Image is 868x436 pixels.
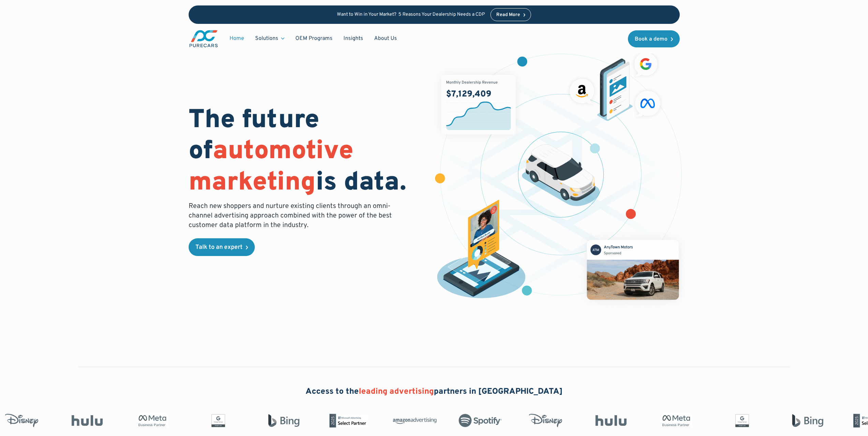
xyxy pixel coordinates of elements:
[189,238,255,256] a: Talk to an expert
[189,201,396,230] p: Reach new shoppers and nurture existing clients through an omni-channel advertising approach comb...
[369,32,402,45] a: About Us
[189,29,219,48] a: main
[458,414,502,427] img: Spotify
[393,415,436,426] img: Amazon Advertising
[131,414,174,427] img: Meta Business Partner
[566,49,664,121] img: ads on social media and advertising partners
[628,30,680,47] a: Book a demo
[430,200,532,301] img: persona of a buyer
[441,75,516,134] img: chart showing monthly dealership revenue of $7m
[189,105,426,199] h1: The future of is data.
[250,32,290,45] div: Solutions
[189,135,353,199] span: automotive marketing
[196,414,240,427] img: Google Partner
[720,414,764,427] img: Google Partner
[496,13,520,17] div: Read More
[574,227,692,312] img: mockup of facebook post
[338,32,369,45] a: Insights
[522,144,600,206] img: illustration of a vehicle
[490,8,531,21] a: Read More
[654,414,698,427] img: Meta Business Partner
[524,414,567,427] img: Disney
[589,415,633,426] img: Hulu
[65,415,109,426] img: Hulu
[255,35,278,42] div: Solutions
[359,387,434,397] span: leading advertising
[635,36,667,42] div: Book a demo
[290,32,338,45] a: OEM Programs
[327,414,371,427] img: Microsoft Advertising Partner
[337,12,485,18] p: Want to Win in Your Market? 5 Reasons Your Dealership Needs a CDP
[262,414,305,427] img: Bing
[785,414,829,427] img: Bing
[306,386,563,398] h2: Access to the partners in [GEOGRAPHIC_DATA]
[189,29,219,48] img: purecars logo
[224,32,250,45] a: Home
[195,244,242,251] div: Talk to an expert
